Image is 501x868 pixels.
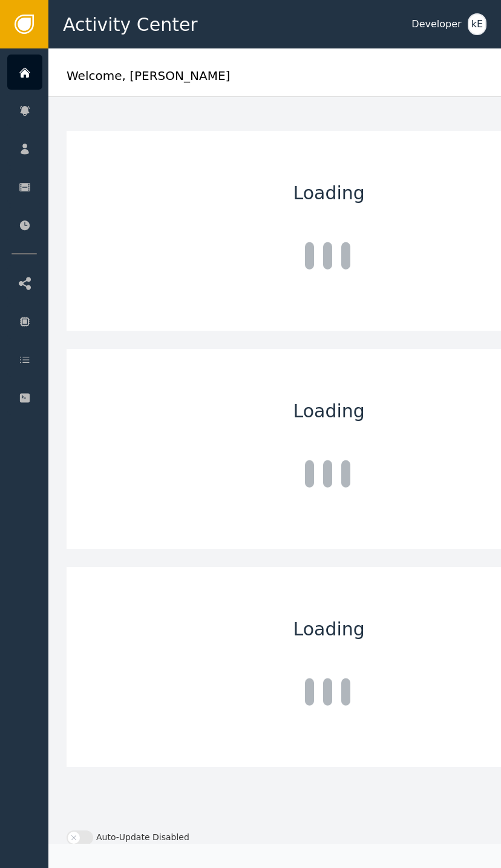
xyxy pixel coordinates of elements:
span: Activity Center [63,11,198,38]
div: Developer [411,17,461,31]
span: Loading [293,615,365,643]
button: kE [468,13,486,35]
span: Loading [293,179,365,207]
span: Loading [293,397,365,425]
label: Auto-Update Disabled [96,831,189,844]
